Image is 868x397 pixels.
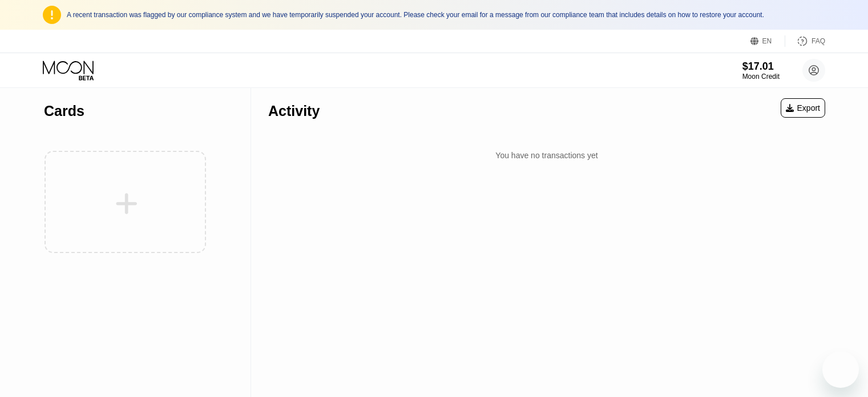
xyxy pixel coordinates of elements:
div: EN [750,35,785,47]
div: FAQ [812,37,825,45]
div: Activity [268,103,320,119]
div: Moon Credit [742,73,780,81]
div: $17.01Moon Credit [742,61,780,81]
div: $17.01 [742,61,780,73]
iframe: Button to launch messaging window, conversation in progress [822,351,859,388]
div: Export [781,98,825,118]
div: A recent transaction was flagged by our compliance system and we have temporarily suspended your ... [67,11,825,19]
div: EN [762,37,772,45]
div: Cards [44,103,84,119]
div: FAQ [785,35,825,47]
div: Export [786,103,820,113]
div: You have no transactions yet [268,145,825,166]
